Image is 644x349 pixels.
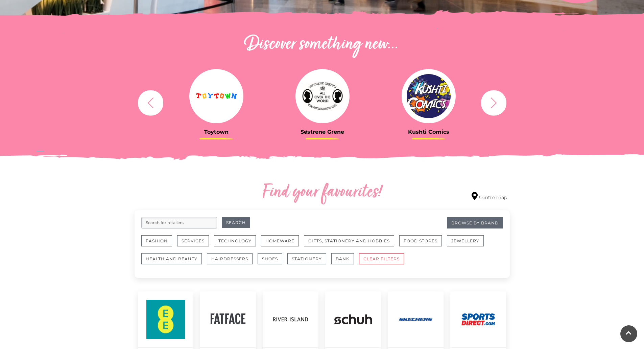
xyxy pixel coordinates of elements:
a: Kushti Comics [381,69,477,135]
button: Bank [331,253,354,264]
button: Homeware [261,235,299,246]
a: Søstrene Grene [275,69,371,135]
a: Centre map [472,192,507,201]
button: Services [177,235,209,246]
a: Stationery [287,253,331,271]
button: Gifts, Stationery and Hobbies [304,235,394,246]
a: Shoes [258,253,287,271]
h2: Find your favourites! [199,182,446,203]
a: Services [177,235,214,253]
a: Jewellery [447,235,489,253]
button: Shoes [258,253,282,264]
input: Search for retailers [141,217,217,228]
h3: Kushti Comics [381,129,477,135]
button: Search [222,217,250,228]
a: Fashion [141,235,177,253]
a: Homeware [261,235,304,253]
a: Toytown [168,69,264,135]
button: CLEAR FILTERS [359,253,404,264]
button: Jewellery [447,235,484,246]
button: Technology [214,235,256,246]
a: Bank [331,253,359,271]
h3: Søstrene Grene [275,129,371,135]
a: CLEAR FILTERS [359,253,409,271]
a: Food Stores [399,235,447,253]
a: Hairdressers [207,253,258,271]
button: Food Stores [399,235,442,246]
a: Browse By Brand [447,217,503,228]
h2: Discover something new... [135,34,510,56]
button: Hairdressers [207,253,253,264]
h3: Toytown [168,129,264,135]
a: Technology [214,235,261,253]
button: Fashion [141,235,172,246]
button: Health and Beauty [141,253,202,264]
a: Health and Beauty [141,253,207,271]
button: Stationery [287,253,326,264]
a: Gifts, Stationery and Hobbies [304,235,399,253]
